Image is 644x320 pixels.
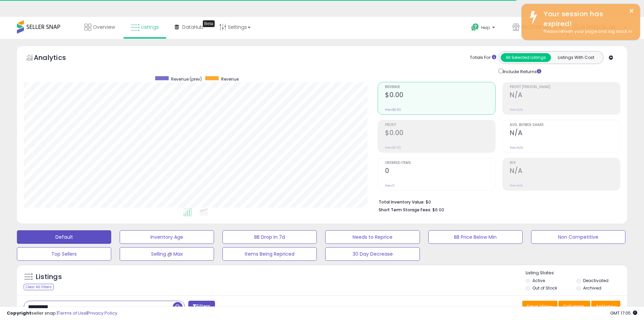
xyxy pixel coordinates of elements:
span: Listings [141,24,159,30]
span: Avg. Buybox Share [510,123,620,127]
span: Revenue [221,76,239,82]
small: Prev: $0.00 [385,108,401,112]
button: BB Price Below Min [428,230,523,244]
div: Totals For [470,55,496,61]
button: Default [17,230,111,244]
a: DataHub [170,17,209,37]
h5: Listings [36,272,62,282]
a: Help [466,18,502,39]
button: 30 Day Decrease [325,247,420,261]
h2: N/A [510,129,620,138]
b: Short Term Storage Fees: [379,207,431,213]
span: $6.00 [432,207,444,213]
label: Archived [583,285,601,291]
h2: 0 [385,167,495,176]
span: ROI [510,161,620,165]
span: Help [481,25,490,30]
span: Revenue (prev) [171,76,202,82]
div: Clear All Filters [24,284,54,290]
a: PROSPER SELLER [507,17,567,39]
span: PROSPER SELLER [521,24,557,30]
small: Prev: $0.00 [385,146,401,150]
div: seller snap | | [7,310,117,317]
strong: Copyright [7,310,31,316]
p: Listing States: [526,270,627,276]
button: Filters [188,301,215,313]
a: Settings [214,17,256,37]
span: Columns [563,303,584,310]
span: 2025-10-10 17:05 GMT [610,310,637,316]
i: Get Help [471,23,479,31]
button: Items Being Repriced [222,247,317,261]
h2: $0.00 [385,91,495,100]
h2: N/A [510,91,620,100]
button: Top Sellers [17,247,111,261]
span: Overview [93,24,115,30]
small: Prev: N/A [510,184,523,188]
span: Profit [PERSON_NAME] [510,85,620,89]
label: Deactivated [583,278,609,283]
div: Your session has expired! [539,9,635,28]
button: Non Competitive [531,230,625,244]
h2: N/A [510,167,620,176]
button: Actions [591,301,620,312]
div: Include Returns [494,67,549,75]
a: Terms of Use [58,310,87,316]
span: Profit [385,123,495,127]
label: Active [532,278,545,283]
h5: Analytics [34,53,79,64]
small: Prev: 0 [385,184,395,188]
li: $0 [379,197,615,206]
button: Inventory Age [120,230,214,244]
button: BB Drop in 7d [222,230,317,244]
small: Prev: N/A [510,108,523,112]
button: Selling @ Max [120,247,214,261]
span: Ordered Items [385,161,495,165]
button: All Selected Listings [501,53,551,62]
span: DataHub [182,24,204,30]
button: Columns [558,301,590,312]
a: Listings [126,17,164,37]
button: Needs to Reprice [325,230,420,244]
h2: $0.00 [385,129,495,138]
a: Privacy Policy [88,310,117,316]
button: Save View [522,301,557,312]
div: Please refresh your page and log back in [539,28,635,35]
span: Revenue [385,85,495,89]
a: Overview [79,17,120,37]
label: Out of Stock [532,285,557,291]
b: Total Inventory Value: [379,199,425,205]
small: Prev: N/A [510,146,523,150]
div: Tooltip anchor [203,20,215,27]
button: Listings With Cost [551,53,601,62]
